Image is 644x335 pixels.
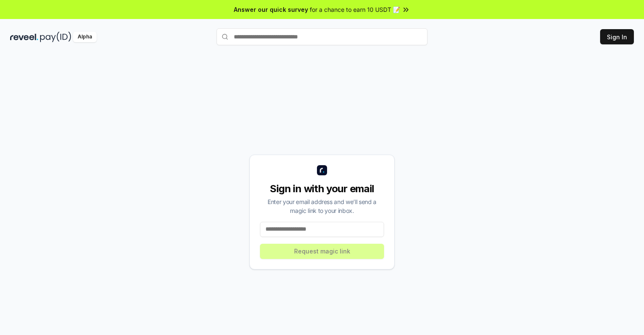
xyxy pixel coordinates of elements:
[73,32,97,42] div: Alpha
[310,5,400,14] span: for a chance to earn 10 USDT 📝
[317,165,327,175] img: logo_small
[40,32,71,42] img: pay_id
[234,5,308,14] span: Answer our quick survey
[260,182,384,196] div: Sign in with your email
[10,32,38,42] img: reveel_dark
[260,197,384,215] div: Enter your email address and we’ll send a magic link to your inbox.
[600,29,634,44] button: Sign In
